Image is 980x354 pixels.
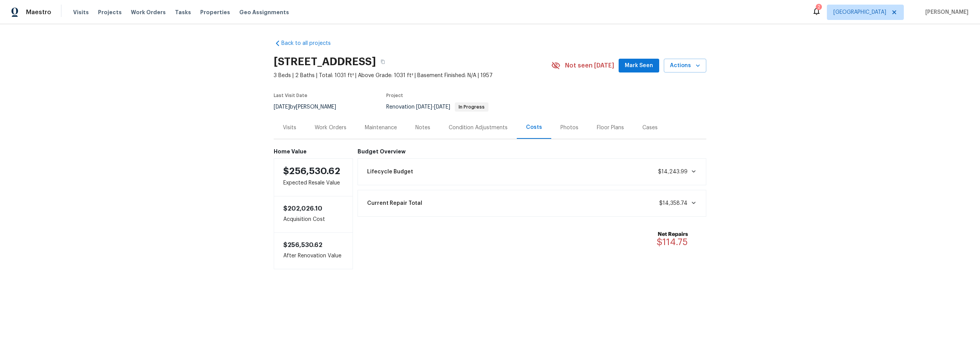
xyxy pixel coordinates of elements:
[26,8,51,16] span: Maestro
[658,169,688,175] span: $14,243.99
[274,104,290,110] span: [DATE]
[619,59,659,73] button: Mark Seen
[657,237,688,247] span: $114.75
[386,93,403,98] span: Project
[415,124,430,132] div: Notes
[416,104,450,110] span: -
[283,166,340,176] span: $256,530.62
[526,123,542,131] div: Costs
[376,55,390,69] button: Copy Address
[73,8,89,16] span: Visits
[283,206,322,212] span: $202,026.10
[175,10,191,15] span: Tasks
[365,124,397,132] div: Maintenance
[367,168,413,176] span: Lifecycle Budget
[449,124,508,132] div: Condition Adjustments
[659,201,688,206] span: $14,358.74
[131,8,166,16] span: Work Orders
[456,105,488,109] span: In Progress
[274,102,345,112] div: by [PERSON_NAME]
[274,58,376,66] h2: [STREET_ADDRESS]
[664,59,706,73] button: Actions
[274,72,551,79] span: 3 Beds | 2 Baths | Total: 1031 ft² | Above Grade: 1031 ft² | Basement Finished: N/A | 1957
[283,242,322,248] span: $256,530.62
[274,196,353,232] div: Acquisition Cost
[274,93,307,98] span: Last Visit Date
[818,3,820,11] div: 2
[416,104,432,110] span: [DATE]
[386,104,488,110] span: Renovation
[597,124,624,132] div: Floor Plans
[657,231,688,238] b: Net Repairs
[358,148,707,155] h6: Budget Overview
[283,124,296,132] div: Visits
[98,8,122,16] span: Projects
[367,199,422,207] span: Current Repair Total
[565,62,614,69] span: Not seen [DATE]
[200,8,230,16] span: Properties
[833,8,886,16] span: [GEOGRAPHIC_DATA]
[560,124,578,132] div: Photos
[670,61,700,71] span: Actions
[274,40,347,47] a: Back to all projects
[315,124,346,132] div: Work Orders
[274,232,353,269] div: After Renovation Value
[239,8,289,16] span: Geo Assignments
[625,61,653,71] span: Mark Seen
[274,158,353,196] div: Expected Resale Value
[274,148,353,155] h6: Home Value
[922,8,969,16] span: [PERSON_NAME]
[642,124,658,132] div: Cases
[434,104,450,110] span: [DATE]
